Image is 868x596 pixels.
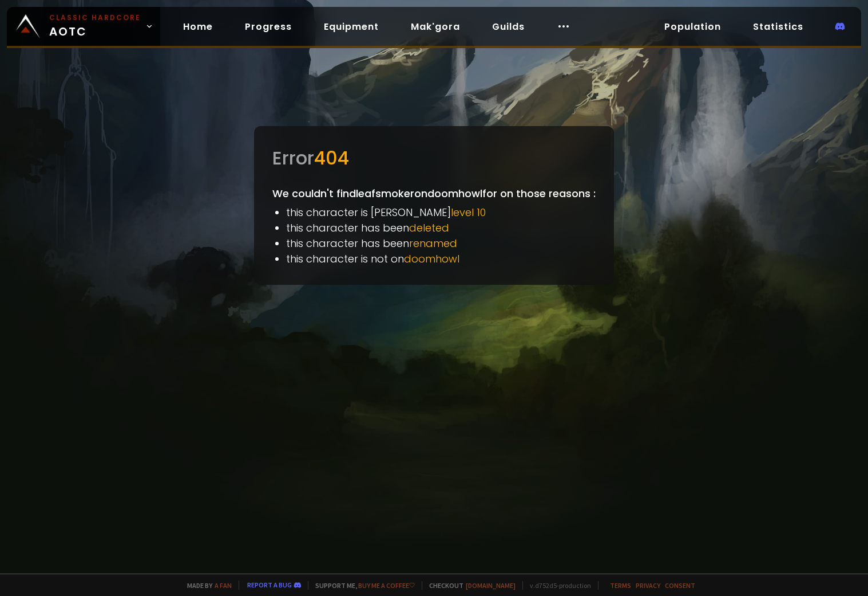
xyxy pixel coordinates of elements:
a: Mak'gora [402,15,469,38]
li: this character has been [286,220,596,236]
span: Made by [180,581,232,590]
li: this character is [PERSON_NAME] [286,205,596,220]
div: Error [272,144,596,172]
a: Progress [236,15,301,38]
span: Checkout [422,581,516,590]
a: a fan [215,581,232,590]
small: Classic Hardcore [49,13,141,23]
span: doomhowl [404,252,459,266]
span: AOTC [49,13,141,40]
span: 404 [314,145,349,171]
div: We couldn't find leafsmoker on doomhowl for on those reasons : [254,126,614,285]
a: Equipment [315,15,388,38]
span: renamed [409,236,457,250]
span: deleted [409,221,449,235]
span: v. d752d5 - production [522,581,591,590]
li: this character has been [286,236,596,251]
a: Guilds [483,15,534,38]
span: level 10 [451,205,486,219]
a: Privacy [636,581,660,590]
a: Statistics [744,15,812,38]
a: Population [655,15,730,38]
a: Home [174,15,222,38]
span: Support me, [308,581,415,590]
a: Classic HardcoreAOTC [7,7,160,46]
a: Terms [610,581,631,590]
a: Consent [665,581,695,590]
a: [DOMAIN_NAME] [466,581,516,590]
a: Report a bug [247,581,292,589]
li: this character is not on [286,251,596,266]
a: Buy me a coffee [358,581,415,590]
